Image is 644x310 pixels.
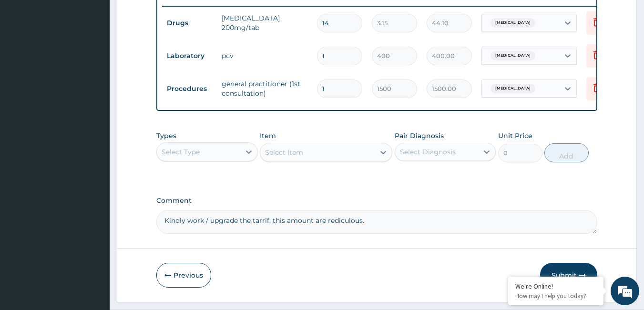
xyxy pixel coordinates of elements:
label: Types [156,132,176,140]
label: Item [260,131,276,140]
p: How may I help you today? [515,292,596,300]
td: Procedures [162,80,217,98]
label: Unit Price [498,131,532,140]
span: [MEDICAL_DATA] [491,84,535,93]
div: Select Diagnosis [400,147,456,157]
textarea: Type your message and hit 'Enter' [5,208,182,241]
td: Laboratory [162,47,217,65]
button: Submit [540,263,597,288]
div: Chat with us now [50,53,160,66]
button: Previous [156,263,211,288]
td: [MEDICAL_DATA] 200mg/tab [217,9,312,37]
div: Minimize live chat window [156,5,179,28]
td: pcv [217,46,312,65]
div: Select Type [162,147,200,157]
img: d_794563401_company_1708531726252_794563401 [18,48,39,71]
button: Add [544,143,589,162]
div: We're Online! [515,282,596,290]
td: Drugs [162,14,217,32]
label: Comment [156,197,598,205]
td: general practitioner (1st consultation) [217,74,312,103]
label: Pair Diagnosis [395,131,444,140]
span: [MEDICAL_DATA] [491,51,535,60]
span: We're online! [55,94,132,190]
span: [MEDICAL_DATA] [491,18,535,28]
